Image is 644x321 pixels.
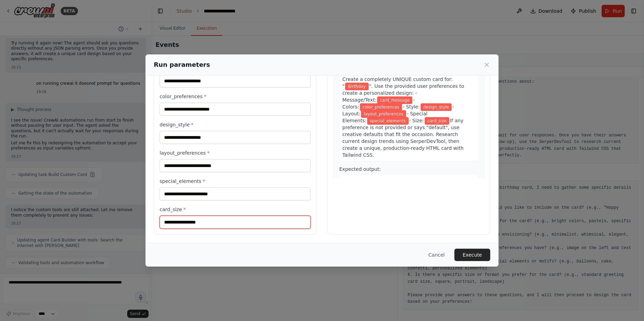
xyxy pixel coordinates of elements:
button: Execute [454,249,490,261]
span: Create a completely UNIQUE custom card for: " [342,76,453,89]
span: - Size: [409,118,424,123]
label: color_preferences [160,93,311,100]
button: Cancel [423,249,450,261]
label: special_elements [160,178,311,185]
span: Complete, production-ready HTML card code with Tailwind CSS styling, responsive design, and inter... [342,178,472,211]
span: Expected output: [339,166,381,172]
label: layout_preferences [160,149,311,156]
span: - Style: [403,104,420,110]
span: Variable: color_preferences [360,103,402,111]
span: Variable: user_request [345,83,368,90]
span: Variable: layout_preferences [361,110,406,118]
span: ". Use the provided user preferences to create a personalized design: - Message/Text: [342,83,464,103]
label: design_style [160,121,311,128]
label: card_size [160,206,311,213]
span: Variable: card_size [425,117,450,125]
span: Variable: special_elements [367,117,409,125]
span: Variable: card_message [377,96,412,104]
span: Variable: design_style [421,103,452,111]
h2: Run parameters [154,60,210,70]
